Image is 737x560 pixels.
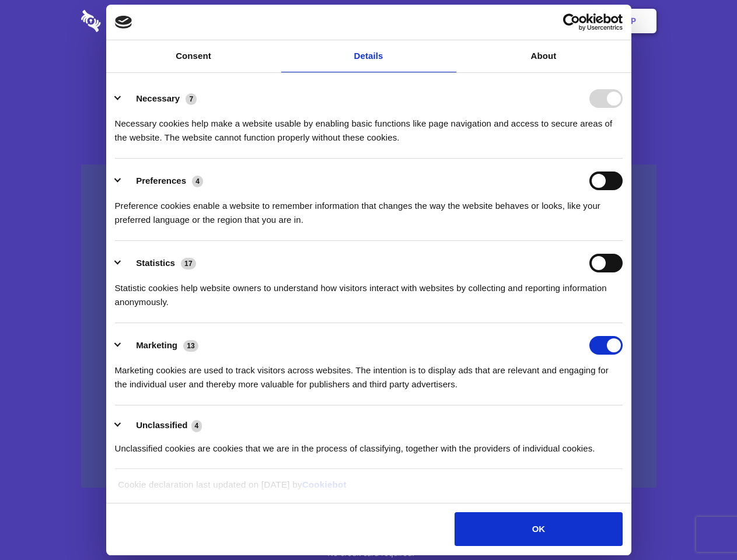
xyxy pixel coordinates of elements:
a: Wistia video thumbnail [81,164,656,488]
div: Marketing cookies are used to track visitors across websites. The intention is to display ads tha... [115,355,623,391]
label: Statistics [136,258,175,268]
a: Pricing [343,3,393,39]
a: Usercentrics Cookiebot - opens in a new window [521,13,623,31]
button: Marketing (13) [115,336,206,355]
button: OK [455,512,622,546]
div: Preference cookies enable a website to remember information that changes the way the website beha... [115,190,623,227]
div: Necessary cookies help make a website usable by enabling basic functions like page navigation and... [115,108,623,145]
div: Unclassified cookies are cookies that we are in the process of classifying, together with the pro... [115,433,623,456]
h1: Eliminate Slack Data Loss. [81,52,656,94]
span: 4 [192,176,203,187]
h4: Auto-redaction of sensitive data, encrypted data sharing and self-destructing private chats. Shar... [81,106,656,145]
button: Preferences (4) [115,171,211,190]
span: 7 [186,93,197,105]
label: Marketing [136,340,177,350]
a: About [456,40,631,72]
span: 13 [183,340,198,352]
a: Cookiebot [302,480,347,489]
a: Details [281,40,456,72]
a: Consent [106,40,281,72]
button: Unclassified (4) [115,418,209,433]
button: Statistics (17) [115,254,204,272]
iframe: Drift Widget Chat Controller [679,502,723,546]
span: 17 [181,258,196,269]
img: logo-wordmark-white-trans-d4663122ce5f474addd5e946df7df03e33cb6a1c49d2221995e7729f52c070b2.svg [81,10,181,32]
div: Cookie declaration last updated on [DATE] by [109,478,628,501]
label: Preferences [136,176,186,185]
label: Necessary [136,93,180,103]
img: logo [115,16,132,29]
span: 4 [191,420,202,432]
a: Contact [473,3,527,39]
a: Login [529,3,580,39]
button: Necessary (7) [115,89,204,108]
div: Statistic cookies help website owners to understand how visitors interact with websites by collec... [115,272,623,309]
